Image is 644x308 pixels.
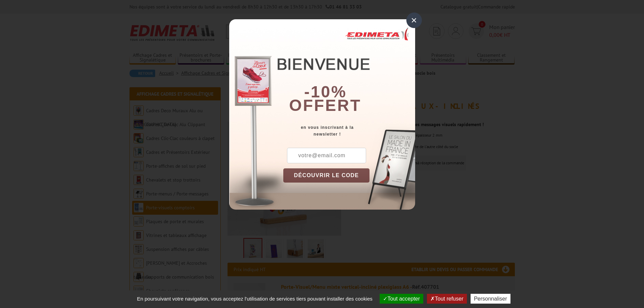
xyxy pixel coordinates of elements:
[304,83,347,101] b: -10%
[134,296,376,302] span: En poursuivant votre navigation, vous acceptez l'utilisation de services tiers pouvant installer ...
[427,294,467,304] button: Tout refuser
[406,13,422,28] div: ×
[283,124,415,138] div: en vous inscrivant à la newsletter !
[471,294,510,304] button: Personnaliser (fenêtre modale)
[283,168,370,183] button: DÉCOUVRIR LE CODE
[289,96,361,114] font: offert
[380,294,423,304] button: Tout accepter
[287,148,366,163] input: votre@email.com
